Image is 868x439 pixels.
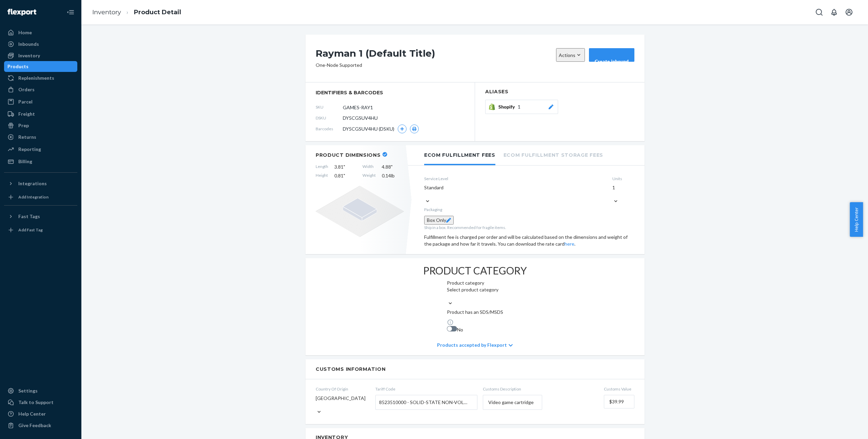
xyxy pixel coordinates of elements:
[343,126,394,132] span: DY5CGSUV4HU (DSKU)
[4,96,77,107] a: Parcel
[4,156,77,167] a: Billing
[391,164,393,170] span: "
[4,420,77,431] button: Give Feedback
[4,225,77,235] a: Add Fast Tag
[518,103,520,110] span: 1
[18,194,48,200] div: Add Integration
[4,192,77,203] a: Add Integration
[316,62,362,69] div: One-Node Supported
[18,41,39,47] div: Inbounds
[18,399,54,406] div: Talk to Support
[589,48,634,62] button: Create inbound
[565,241,574,247] a: here
[18,411,46,417] div: Help Center
[375,386,477,392] span: Tariff Code
[850,202,863,237] button: Help Center
[485,100,558,114] button: Shopify1
[447,293,448,300] input: Select product category
[4,84,77,95] a: Orders
[842,5,856,19] button: Open account menu
[424,184,607,191] div: Standard
[4,408,77,419] a: Help Center
[18,227,43,233] div: Add Fast Tag
[134,8,181,16] a: Product Detail
[362,172,376,179] span: Weight
[485,89,634,94] h2: Aliases
[423,265,527,276] h2: PRODUCT CATEGORY
[483,386,598,392] span: Customs Description
[4,109,77,119] a: Freight
[424,145,495,165] li: Ecom Fulfillment Fees
[424,176,607,182] label: Service Level
[362,164,376,170] span: Width
[612,176,634,182] label: Units
[18,111,35,117] div: Freight
[612,184,634,191] div: 1
[18,146,41,153] div: Reporting
[4,144,77,155] a: Reporting
[316,48,553,62] h1: Rayman 1 (Default Title)
[14,5,39,11] span: Support
[812,5,826,19] button: Open Search Box
[18,158,32,165] div: Billing
[827,5,841,19] button: Open notifications
[18,98,33,105] div: Parcel
[316,115,343,121] span: DSKU
[334,164,356,170] span: 3.81
[7,63,28,70] div: Products
[316,402,316,408] input: [GEOGRAPHIC_DATA]
[87,2,186,22] ol: breadcrumbs
[504,145,603,164] li: Ecom Fulfillment Storage Fees
[18,75,54,81] div: Replenishments
[18,180,47,187] div: Integrations
[4,385,77,396] a: Settings
[316,126,343,132] span: Barcodes
[447,280,503,286] p: Product category
[18,86,35,93] div: Orders
[498,103,518,110] span: Shopify
[4,132,77,142] a: Returns
[424,216,454,225] button: Box Only
[18,134,36,140] div: Returns
[343,115,378,121] span: DY5CGSUV4HU
[4,178,77,189] button: Integrations
[316,386,370,392] span: Country Of Origin
[424,191,425,198] input: Standard
[457,327,463,332] span: No
[64,5,77,19] button: Close Navigation
[18,387,38,394] div: Settings
[424,225,634,230] p: Ship in a box. Recommended for fragile items.
[18,213,40,220] div: Fast Tags
[4,39,77,50] a: Inbounds
[316,172,328,179] span: Height
[437,335,513,355] div: Products accepted by Flexport
[556,48,585,62] button: Actions
[559,52,582,59] div: Actions
[604,386,634,392] span: Customs Value
[18,122,29,129] div: Prep
[316,366,634,372] h2: Customs Information
[4,27,77,38] a: Home
[4,397,77,408] button: Talk to Support
[382,164,404,170] span: 4.88
[316,164,328,170] span: Length
[316,89,465,96] span: identifiers & barcodes
[343,173,345,178] span: "
[4,120,77,131] a: Prep
[4,50,77,61] a: Inventory
[447,309,503,316] p: Product has an SDS/MSDS
[4,211,77,222] button: Fast Tags
[382,172,404,179] span: 0.14 lb
[18,29,32,36] div: Home
[316,152,381,158] h2: Product Dimensions
[316,395,366,402] div: [GEOGRAPHIC_DATA]
[7,9,36,16] img: Flexport logo
[316,104,343,110] span: SKU
[92,8,121,16] a: Inventory
[18,52,40,59] div: Inventory
[4,73,77,83] a: Replenishments
[604,395,634,408] input: Customs Value
[4,61,77,72] a: Products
